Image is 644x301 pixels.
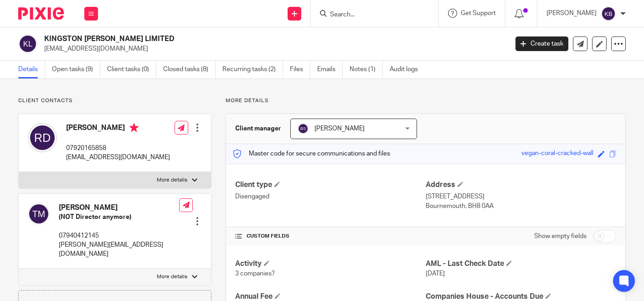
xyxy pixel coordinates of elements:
[18,7,64,20] img: Pixie
[59,231,179,240] p: 07940412145
[66,123,170,135] h4: [PERSON_NAME]
[317,61,343,78] a: Emails
[233,149,390,158] p: Master code for secure communications and files
[222,61,283,78] a: Recurring tasks (2)
[44,34,410,44] h2: KINGSTON [PERSON_NAME] LIMITED
[18,34,37,53] img: svg%3E
[235,259,426,269] h4: Activity
[235,180,426,190] h4: Client type
[59,203,179,213] h4: [PERSON_NAME]
[426,202,616,211] p: Bournemouth, BH8 0AA
[66,153,170,162] p: [EMAIL_ADDRESS][DOMAIN_NAME]
[18,97,211,104] p: Client contacts
[426,180,616,190] h4: Address
[329,11,411,19] input: Search
[461,10,496,16] span: Get Support
[157,176,187,184] p: More details
[426,270,445,277] span: [DATE]
[390,61,425,78] a: Audit logs
[107,61,156,78] a: Client tasks (0)
[350,61,383,78] a: Notes (1)
[18,61,45,78] a: Details
[546,9,597,18] p: [PERSON_NAME]
[235,270,275,277] span: 3 companies?
[59,213,179,222] h5: (NOT Director anymore)
[534,232,587,241] label: Show empty fields
[521,149,593,159] div: vegan-coral-cracked-wall
[163,61,216,78] a: Closed tasks (8)
[157,273,187,280] p: More details
[235,124,281,133] h3: Client manager
[235,192,426,201] p: Disengaged
[290,61,310,78] a: Files
[28,123,57,152] img: svg%3E
[426,259,616,269] h4: AML - Last Check Date
[44,44,502,53] p: [EMAIL_ADDRESS][DOMAIN_NAME]
[426,192,616,201] p: [STREET_ADDRESS]
[28,203,50,225] img: svg%3E
[314,125,365,132] span: [PERSON_NAME]
[66,144,170,153] p: 07920165858
[298,123,309,134] img: svg%3E
[59,240,179,259] p: [PERSON_NAME][EMAIL_ADDRESS][DOMAIN_NAME]
[129,123,139,132] i: Primary
[601,6,616,21] img: svg%3E
[515,36,568,51] a: Create task
[52,61,100,78] a: Open tasks (9)
[226,97,626,104] p: More details
[235,233,426,240] h4: CUSTOM FIELDS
